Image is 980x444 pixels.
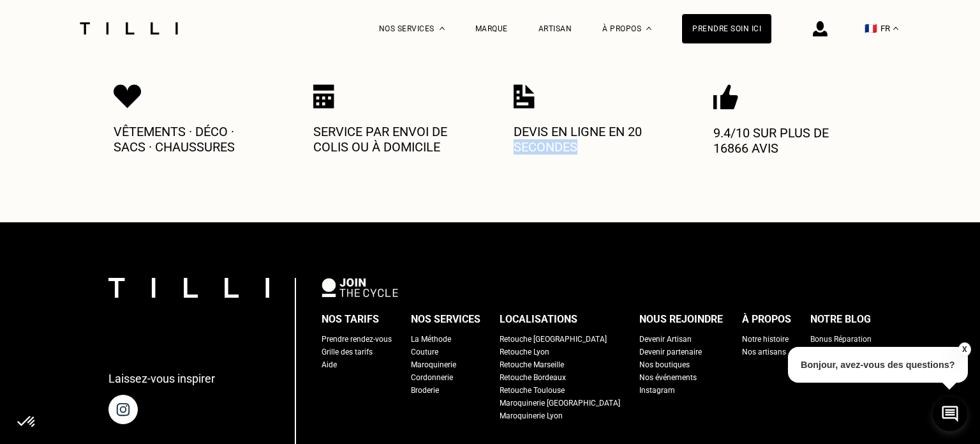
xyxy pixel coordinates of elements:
[108,395,138,424] img: page instagram de Tilli une retoucherie à domicile
[411,333,451,346] a: La Méthode
[639,358,690,371] a: Nos boutiques
[322,346,373,358] a: Grille des tarifs
[500,333,607,346] a: Retouche [GEOGRAPHIC_DATA]
[514,84,535,109] img: Icon
[313,84,334,109] img: Icon
[639,346,702,358] a: Devenir partenaire
[713,84,738,110] img: Icon
[475,24,508,33] a: Marque
[639,333,692,346] a: Devenir Artisan
[500,358,564,371] a: Retouche Marseille
[440,27,445,30] img: Menu déroulant
[514,124,667,155] p: Devis en ligne en 20 secondes
[742,333,789,346] a: Notre histoire
[788,347,968,383] p: Bonjour, avez-vous des questions?
[313,124,466,155] p: Service par envoi de colis ou à domicile
[500,397,620,410] a: Maroquinerie [GEOGRAPHIC_DATA]
[411,310,480,329] div: Nos services
[639,310,723,329] div: Nous rejoindre
[114,84,142,109] img: Icon
[810,310,871,329] div: Notre blog
[538,24,572,33] a: Artisan
[865,22,877,34] span: 🇫🇷
[411,358,456,371] a: Maroquinerie
[646,27,651,30] img: Menu déroulant à propos
[742,310,791,329] div: À propos
[411,346,438,358] a: Couture
[500,371,566,384] a: Retouche Bordeaux
[713,125,866,156] p: 9.4/10 sur plus de 16866 avis
[322,333,392,346] a: Prendre rendez-vous
[639,371,697,384] a: Nos événements
[500,346,549,358] a: Retouche Lyon
[108,278,269,298] img: logo Tilli
[682,14,771,43] a: Prendre soin ici
[958,342,970,356] button: X
[108,372,215,385] p: Laissez-vous inspirer
[322,310,379,329] div: Nos tarifs
[500,384,565,397] a: Retouche Toulouse
[411,384,439,397] a: Broderie
[500,310,577,329] div: Localisations
[75,22,182,34] img: Logo du service de couturière Tilli
[500,410,563,422] a: Maroquinerie Lyon
[114,124,267,155] p: Vêtements · Déco · Sacs · Chaussures
[411,371,453,384] a: Cordonnerie
[639,384,675,397] a: Instagram
[893,27,898,30] img: menu déroulant
[742,346,786,358] a: Nos artisans
[322,358,337,371] a: Aide
[322,278,398,297] img: logo Join The Cycle
[813,21,828,36] img: icône connexion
